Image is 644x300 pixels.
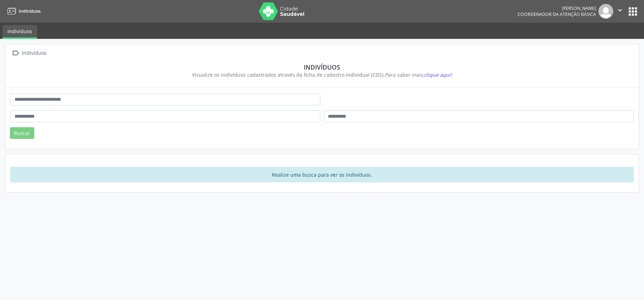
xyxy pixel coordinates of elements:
[385,71,452,78] i: Para saber mais,
[613,4,627,19] button: 
[616,6,624,14] i: 
[2,25,37,39] a: Indivíduos
[10,167,634,182] div: Realize uma busca para ver os indivíduos.
[15,63,629,71] div: Indivíduos
[518,11,596,17] span: Coordenador da Atenção Básica
[10,48,21,58] i: 
[15,71,629,78] div: Visualize os indivíduos cadastrados através da ficha de cadastro individual (CDS).
[598,4,613,19] img: img
[424,71,452,78] span: clique aqui!
[627,5,639,18] button: apps
[21,48,48,58] div: Indivíduos
[10,127,34,139] button: Buscar
[19,8,41,14] span: Indivíduos
[518,5,596,11] div: [PERSON_NAME]
[10,48,48,58] a:  Indivíduos
[5,5,41,17] a: Indivíduos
